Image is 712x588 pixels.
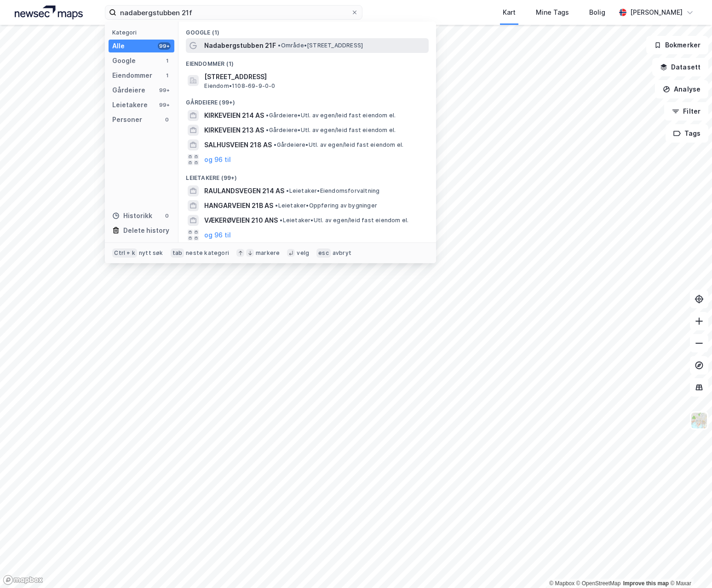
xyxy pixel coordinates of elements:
div: Delete history [123,225,169,236]
span: Eiendom • 1108-69-9-0-0 [204,82,275,90]
button: Bokmerker [646,36,708,54]
span: • [266,112,269,119]
div: 0 [163,116,171,123]
div: Leietakere (99+) [178,167,436,184]
button: Datasett [652,58,708,76]
div: Ctrl + k [112,248,137,258]
div: Personer [112,114,142,125]
span: Gårdeiere • Utl. av egen/leid fast eiendom el. [266,127,396,134]
div: tab [171,248,184,258]
span: [STREET_ADDRESS] [204,71,425,82]
div: Gårdeiere [112,85,145,96]
a: OpenStreetMap [576,580,621,587]
div: markere [256,249,280,257]
span: • [286,187,289,194]
div: Leietakere [112,99,148,110]
div: Mine Tags [536,7,569,18]
button: Filter [664,102,708,121]
div: Bolig [589,7,605,18]
div: Eiendommer [112,70,152,81]
div: esc [316,248,331,258]
span: RAULANDSVEGEN 214 AS [204,185,284,196]
span: Gårdeiere • Utl. av egen/leid fast eiendom el. [274,141,403,149]
div: Eiendommer (1) [178,53,436,69]
div: Google [112,55,136,66]
span: Nadabergstubben 21F [204,40,276,51]
span: KIRKEVEIEN 213 AS [204,125,264,136]
a: Mapbox homepage [3,575,43,585]
div: Kart [503,7,516,18]
div: 0 [163,212,171,219]
span: • [275,202,278,209]
span: Område • [STREET_ADDRESS] [278,42,363,49]
div: neste kategori [186,249,229,257]
iframe: Chat Widget [666,544,712,588]
div: Gårdeiere (99+) [178,92,436,108]
span: • [266,127,269,133]
a: Improve this map [623,580,669,587]
div: 1 [163,57,171,64]
span: Leietaker • Eiendomsforvaltning [286,187,379,195]
button: og 96 til [204,230,231,241]
div: avbryt [333,249,351,257]
div: 1 [163,72,171,79]
div: 99+ [158,101,171,109]
span: • [280,217,282,224]
div: Kategori [112,29,174,36]
div: Google (1) [178,22,436,38]
div: [PERSON_NAME] [630,7,683,18]
span: • [274,141,276,148]
div: nytt søk [139,249,163,257]
div: velg [297,249,309,257]
input: Søk på adresse, matrikkel, gårdeiere, leietakere eller personer [116,6,351,19]
div: Historikk [112,210,152,221]
a: Mapbox [549,580,574,587]
span: Leietaker • Oppføring av bygninger [275,202,377,209]
img: Z [690,412,708,429]
span: Gårdeiere • Utl. av egen/leid fast eiendom el. [266,112,396,119]
button: Tags [666,124,708,143]
img: logo.a4113a55bc3d86da70a041830d287a7e.svg [15,6,83,19]
span: VÆKERØVEIEN 210 ANS [204,215,278,226]
span: • [278,42,281,49]
button: og 96 til [204,154,231,165]
span: HANGARVEIEN 21B AS [204,200,273,211]
span: Leietaker • Utl. av egen/leid fast eiendom el. [280,217,408,224]
span: KIRKEVEIEN 214 AS [204,110,264,121]
button: Analyse [655,80,708,98]
div: Alle [112,40,125,52]
div: 99+ [158,42,171,50]
div: 99+ [158,86,171,94]
span: SALHUSVEIEN 218 AS [204,139,272,150]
